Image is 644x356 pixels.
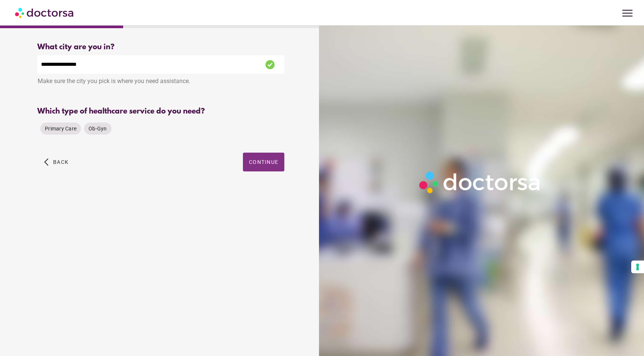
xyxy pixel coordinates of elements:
span: Continue [249,159,278,165]
button: arrow_back_ios Back [41,153,72,171]
span: Ob-Gyn [89,126,107,132]
span: Primary Care [45,126,76,132]
div: What city are you in? [37,43,284,52]
button: Your consent preferences for tracking technologies [631,261,644,273]
span: Back [53,159,69,165]
div: Make sure the city you pick is where you need assistance. [37,74,284,90]
img: Logo-Doctorsa-trans-White-partial-flat.png [416,168,545,197]
span: menu [620,6,635,20]
button: Continue [243,153,284,171]
div: Which type of healthcare service do you need? [37,107,284,116]
img: Doctorsa.com [15,4,75,21]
